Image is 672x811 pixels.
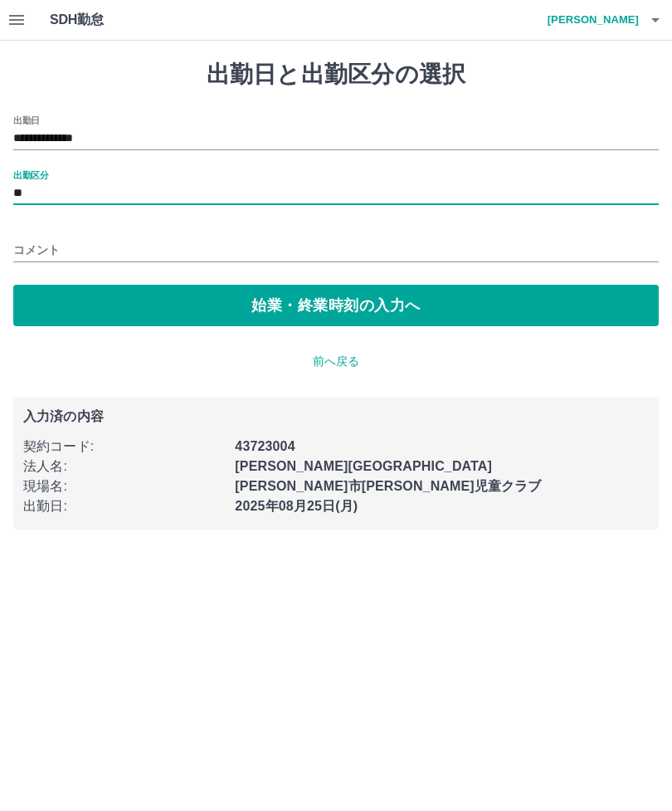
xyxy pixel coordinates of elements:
label: 出勤日 [13,114,40,126]
b: 2025年08月25日(月) [235,499,358,513]
p: 前へ戻る [13,353,659,370]
p: 法人名 : [23,457,225,476]
b: [PERSON_NAME]市[PERSON_NAME]児童クラブ [235,479,541,493]
p: 入力済の内容 [23,410,649,423]
p: 現場名 : [23,476,225,496]
p: 契約コード : [23,437,225,457]
label: 出勤区分 [13,169,48,181]
b: [PERSON_NAME][GEOGRAPHIC_DATA] [235,459,492,473]
h1: 出勤日と出勤区分の選択 [13,61,659,89]
button: 始業・終業時刻の入力へ [13,285,659,326]
b: 43723004 [235,439,295,453]
p: 出勤日 : [23,496,225,516]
